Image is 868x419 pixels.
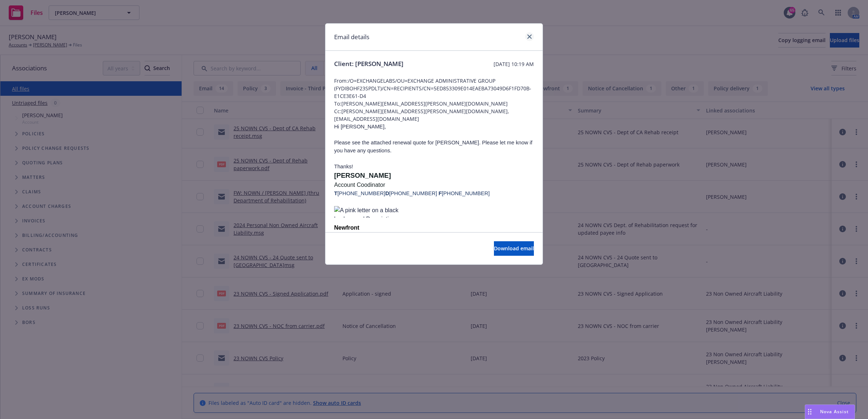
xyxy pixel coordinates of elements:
[334,131,534,155] p: Please see the attached renewal quote for [PERSON_NAME]. Please let me know if you have any quest...
[525,32,534,41] a: close
[334,190,337,196] span: T
[334,32,369,42] h1: Email details
[334,77,534,100] span: From: /O=EXCHANGELABS/OU=EXCHANGE ADMINISTRATIVE GROUP (FYDIBOHF23SPDLT)/CN=RECIPIENTS/CN=5ED8533...
[820,408,849,415] span: Nova Assist
[334,225,359,231] span: Newfront
[385,190,389,196] b: D
[334,107,534,123] span: Cc: [PERSON_NAME][EMAIL_ADDRESS][PERSON_NAME][DOMAIN_NAME], [EMAIL_ADDRESS][DOMAIN_NAME]
[334,182,385,188] span: Account Coodinator
[334,172,391,179] span: [PERSON_NAME]
[334,206,402,218] img: A pink letter on a black background Description automatically generated
[494,245,534,252] span: Download email
[334,123,534,131] p: Hi [PERSON_NAME],
[805,404,855,419] button: Nova Assist
[334,100,534,107] span: To: [PERSON_NAME][EMAIL_ADDRESS][PERSON_NAME][DOMAIN_NAME]
[439,190,442,196] b: F
[337,190,490,196] span: [PHONE_NUMBER] [PHONE_NUMBER] [PHONE_NUMBER]
[334,155,534,171] p: Thanks!
[494,60,534,68] span: [DATE] 10:19 AM
[494,241,534,256] button: Download email
[334,59,403,68] span: Client: [PERSON_NAME]
[805,405,814,419] div: Drag to move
